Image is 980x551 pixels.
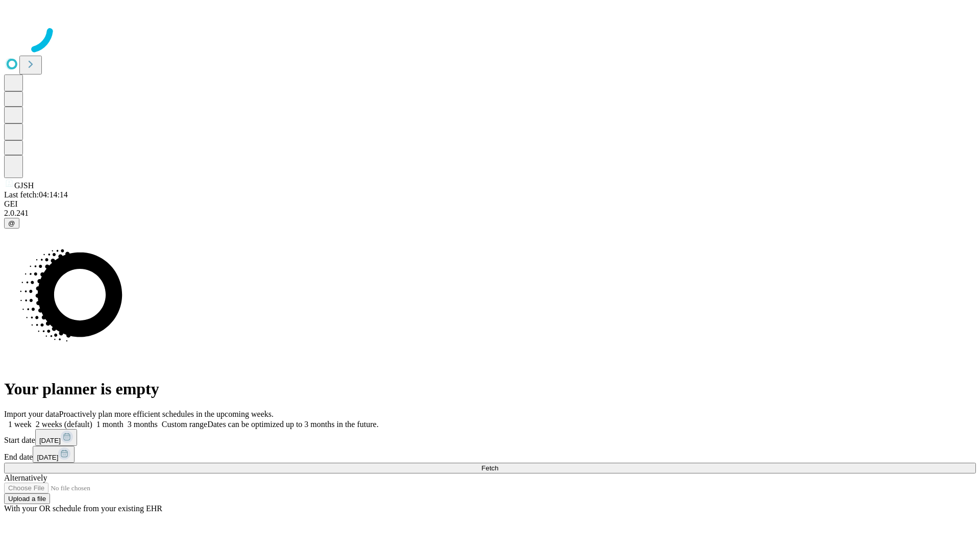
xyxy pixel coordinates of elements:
[4,493,50,504] button: Upload a file
[36,420,92,429] span: 2 weeks (default)
[4,380,976,398] h1: Your planner is empty
[96,420,124,429] span: 1 month
[207,420,378,429] span: Dates can be optimized up to 3 months in the future.
[4,463,976,473] button: Fetch
[4,218,19,229] button: @
[4,410,59,418] span: Import your data
[59,410,274,418] span: Proactively plan more efficient schedules in the upcoming weeks.
[35,429,77,446] button: [DATE]
[8,420,32,429] span: 1 week
[14,181,34,190] span: GJSH
[4,446,976,463] div: End date
[4,190,68,199] span: Last fetch: 04:14:14
[4,209,976,218] div: 2.0.241
[162,420,207,429] span: Custom range
[128,420,158,429] span: 3 months
[39,437,61,444] span: [DATE]
[4,429,976,446] div: Start date
[37,454,58,461] span: [DATE]
[481,464,498,472] span: Fetch
[4,473,47,482] span: Alternatively
[4,504,162,513] span: With your OR schedule from your existing EHR
[8,219,15,227] span: @
[33,446,75,463] button: [DATE]
[4,199,976,209] div: GEI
